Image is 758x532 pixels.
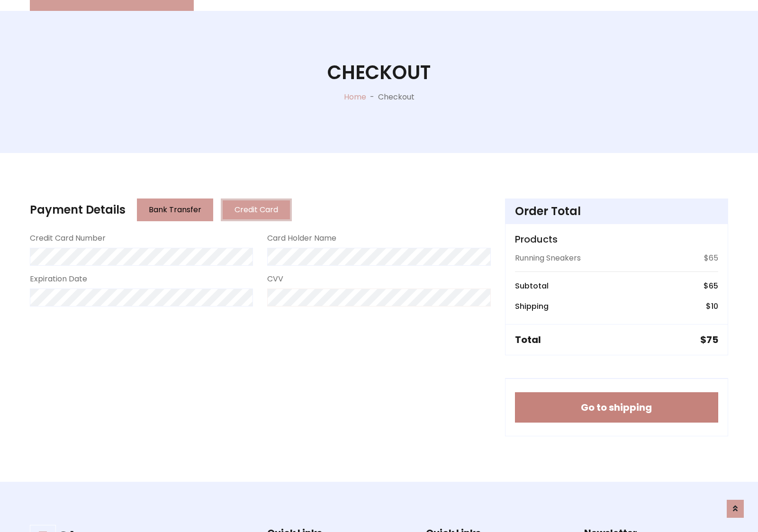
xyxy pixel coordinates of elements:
h5: Products [515,234,718,245]
h4: Order Total [515,205,718,218]
p: $65 [704,252,718,264]
p: Checkout [378,91,415,103]
label: Card Holder Name [267,233,336,244]
label: CVV [267,273,283,285]
h6: $ [704,281,718,290]
label: Credit Card Number [30,233,106,244]
h1: Checkout [327,61,431,84]
button: Credit Card [221,198,292,221]
a: Home [344,91,366,102]
span: 65 [709,280,718,291]
p: - [366,91,378,103]
span: 75 [706,333,718,346]
p: Running Sneakers [515,252,581,264]
h6: Subtotal [515,281,549,290]
h6: $ [706,302,718,311]
h5: $ [700,334,718,345]
label: Expiration Date [30,273,87,285]
span: 10 [711,301,718,312]
button: Go to shipping [515,392,718,423]
h5: Total [515,334,541,345]
h4: Payment Details [30,203,126,217]
h6: Shipping [515,302,549,311]
button: Bank Transfer [137,198,213,221]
